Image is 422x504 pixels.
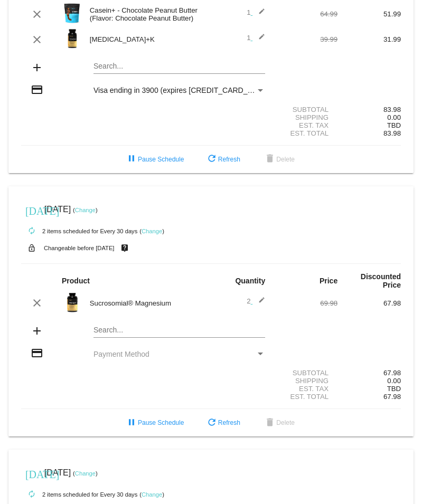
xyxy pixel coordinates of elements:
span: TBD [387,385,401,393]
span: 2 [247,297,265,305]
a: Change [142,491,162,498]
mat-icon: edit [252,297,265,309]
span: Pause Schedule [125,419,184,426]
mat-icon: clear [31,297,43,309]
button: Pause Schedule [117,150,192,169]
mat-icon: refresh [205,153,218,166]
strong: Quantity [235,277,265,285]
span: 67.98 [383,393,401,401]
small: Changeable before [DATE] [44,245,115,251]
mat-select: Payment Method [93,86,265,94]
div: [MEDICAL_DATA]+K [85,35,211,43]
div: Shipping [274,113,337,121]
span: Pause Schedule [125,156,184,163]
div: Casein+ - Chocolate Peanut Butter (Flavor: Chocolate Peanut Butter) [85,6,211,22]
small: ( ) [73,207,98,213]
mat-icon: refresh [205,417,218,430]
img: magnesium-carousel-1.png [62,292,83,313]
div: Sucrosomial® Magnesium [85,299,211,307]
small: ( ) [139,491,164,498]
span: Refresh [205,419,240,426]
mat-icon: clear [31,8,43,21]
mat-icon: lock_open [25,241,38,255]
div: 83.98 [337,106,401,113]
button: Delete [255,150,303,169]
div: 67.98 [337,369,401,377]
mat-icon: live_help [118,241,131,255]
small: 2 items scheduled for Every 30 days [21,491,137,498]
button: Delete [255,413,303,432]
span: 83.98 [383,129,401,137]
mat-icon: autorenew [25,488,38,501]
div: Est. Tax [274,121,337,129]
strong: Discounted Price [361,272,401,289]
mat-icon: delete [264,153,276,166]
strong: Product [62,277,90,285]
strong: Price [320,277,337,285]
a: Change [75,207,96,213]
mat-icon: pause [125,417,138,430]
mat-icon: [DATE] [25,204,38,216]
small: 2 items scheduled for Every 30 days [21,228,137,234]
small: ( ) [73,470,98,477]
div: Shipping [274,377,337,385]
div: 51.99 [337,10,401,18]
img: Image-1-Carousel-Casein-SC-Roman-Berezecky.png [62,3,83,24]
div: Est. Total [274,393,337,401]
div: Est. Tax [274,385,337,393]
mat-icon: clear [31,33,43,46]
div: Subtotal [274,369,337,377]
span: 0.00 [387,113,401,121]
mat-icon: edit [252,8,265,21]
div: 39.99 [274,35,337,43]
mat-icon: credit_card [31,83,43,96]
input: Search... [93,326,265,335]
span: Payment Method [93,350,149,358]
div: 64.99 [274,10,337,18]
mat-icon: edit [252,33,265,46]
mat-select: Payment Method [93,350,265,358]
div: Subtotal [274,106,337,113]
button: Refresh [197,413,249,432]
div: 69.98 [274,299,337,307]
small: ( ) [139,228,164,234]
mat-icon: credit_card [31,347,43,359]
span: Delete [264,419,295,426]
span: 1 [247,8,265,16]
a: Change [142,228,162,234]
mat-icon: add [31,325,43,337]
mat-icon: autorenew [25,225,38,237]
img: Image-1-Carousel-Vitamin-DK-Photoshoped-1000x1000-1.png [62,28,83,49]
mat-icon: pause [125,153,138,166]
span: Delete [264,156,295,163]
mat-icon: delete [264,417,276,430]
mat-icon: [DATE] [25,467,38,480]
mat-icon: add [31,61,43,74]
div: 67.98 [337,299,401,307]
div: 31.99 [337,35,401,43]
span: Visa ending in 3900 (expires [CREDIT_CARD_DATA]) [93,86,270,94]
div: Est. Total [274,129,337,137]
a: Change [75,470,96,477]
input: Search... [93,62,265,71]
span: 0.00 [387,377,401,385]
span: Refresh [205,156,240,163]
button: Refresh [197,150,249,169]
button: Pause Schedule [117,413,192,432]
span: 1 [247,34,265,42]
span: TBD [387,121,401,129]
